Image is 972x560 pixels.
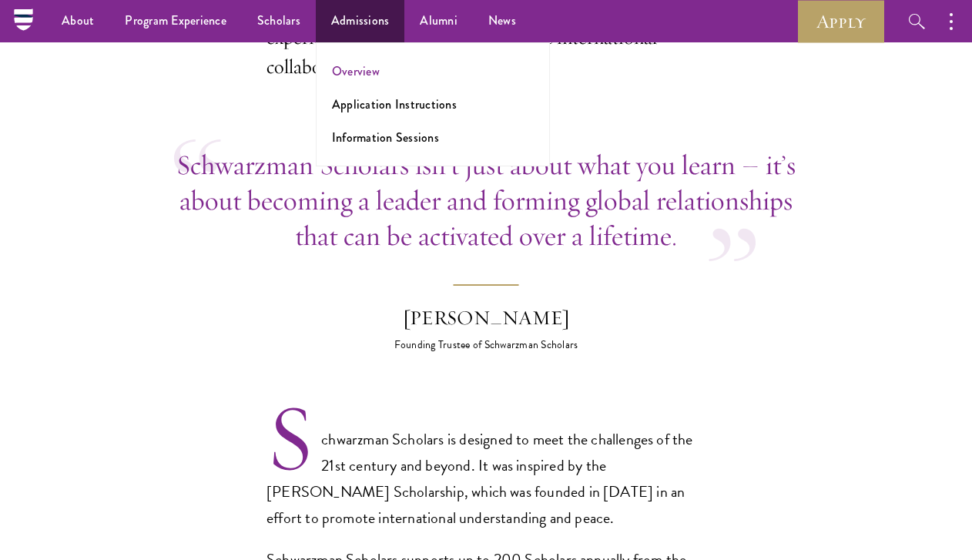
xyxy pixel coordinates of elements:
a: Application Instructions [332,96,457,113]
p: Schwarzman Scholars is designed to meet the challenges of the 21st century and beyond. It was ins... [266,426,706,531]
a: Information Sessions [332,129,439,146]
a: Overview [332,62,380,80]
div: Founding Trustee of Schwarzman Scholars [351,337,621,353]
div: [PERSON_NAME] [351,303,621,333]
p: Schwarzman Scholars isn’t just about what you learn – it’s about becoming a leader and forming gl... [174,147,798,253]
